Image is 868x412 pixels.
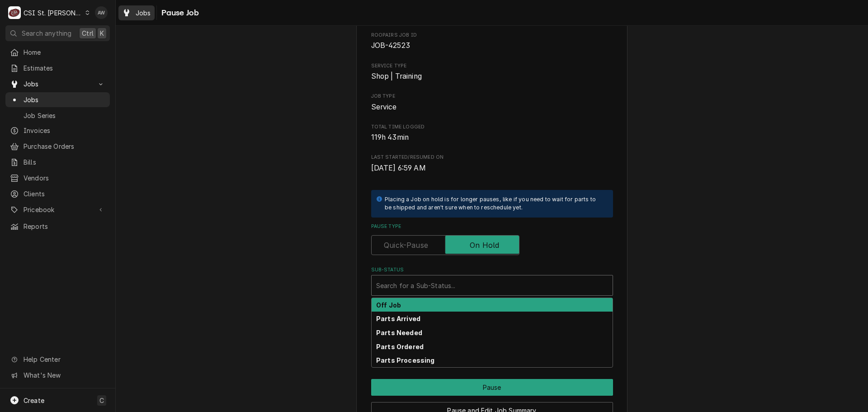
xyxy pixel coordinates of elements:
div: Total Time Logged [371,123,613,143]
a: Invoices [5,123,110,138]
strong: Parts Ordered [376,343,424,350]
span: Job Series [24,111,105,120]
span: Bills [24,157,105,167]
span: Pause Job [159,7,199,19]
span: Last Started/Resumed On [371,154,613,161]
span: Total Time Logged [371,123,613,131]
div: Placing a Job on hold is for longer pauses, like if you need to wait for parts to be shipped and ... [385,195,604,212]
a: Job Series [5,108,110,123]
div: Job Pause Form [371,9,613,360]
div: CSI St. [PERSON_NAME] [24,8,82,18]
div: C [8,6,21,19]
span: Search anything [22,28,71,38]
strong: Off Job [376,301,401,309]
label: Pause Type [371,223,613,230]
strong: Parts Processing [376,356,435,364]
span: Pricebook [24,205,92,214]
div: AW [95,6,108,19]
a: Go to Jobs [5,76,110,91]
span: Job Type [371,93,613,100]
span: Service [371,103,397,111]
a: Go to Help Center [5,352,110,367]
a: Clients [5,186,110,201]
span: [DATE] 6:59 AM [371,164,426,172]
span: Jobs [24,79,92,89]
a: Home [5,45,110,60]
a: Estimates [5,61,110,76]
button: Pause [371,379,613,396]
div: Roopairs Job ID [371,32,613,51]
a: Reports [5,219,110,234]
span: Ctrl [82,28,94,38]
div: Service Type [371,62,613,82]
a: Go to Pricebook [5,202,110,217]
a: Purchase Orders [5,139,110,154]
strong: Parts Needed [376,329,422,336]
span: What's New [24,370,104,380]
div: Button Group Row [371,379,613,396]
div: Job Type [371,93,613,112]
div: Last Started/Resumed On [371,154,613,173]
span: Estimates [24,63,105,73]
span: Shop | Training [371,72,422,81]
span: K [100,28,104,38]
a: Jobs [5,92,110,107]
a: Jobs [118,5,155,20]
span: Purchase Orders [24,142,105,151]
span: Vendors [24,173,105,183]
a: Go to What's New [5,368,110,383]
strong: Parts Arrived [376,315,420,322]
span: Jobs [136,8,151,18]
a: Bills [5,155,110,170]
div: CSI St. Louis's Avatar [8,6,21,19]
a: Vendors [5,170,110,185]
span: Jobs [24,95,105,104]
span: Last Started/Resumed On [371,163,613,174]
div: Sub-Status [371,266,613,296]
span: Total Time Logged [371,132,613,143]
span: Home [24,47,105,57]
span: JOB-42523 [371,41,410,50]
div: Pause Type [371,223,613,255]
span: Invoices [24,126,105,135]
div: Alexandria Wilp's Avatar [95,6,108,19]
button: Search anythingCtrlK [5,25,110,41]
span: Clients [24,189,105,199]
label: Sub-Status [371,266,613,274]
span: Service Type [371,62,613,70]
span: Job Type [371,102,613,113]
span: Help Center [24,355,104,364]
span: Roopairs Job ID [371,32,613,39]
span: C [99,396,104,405]
span: Create [24,397,44,404]
span: Reports [24,222,105,231]
span: Service Type [371,71,613,82]
span: Roopairs Job ID [371,40,613,51]
span: 119h 43min [371,133,409,142]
